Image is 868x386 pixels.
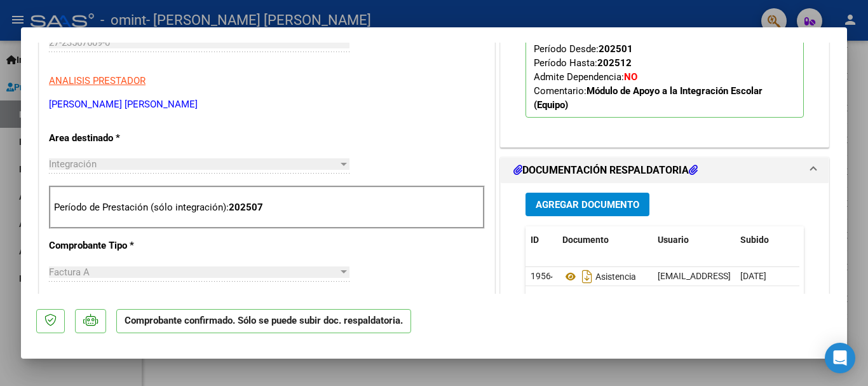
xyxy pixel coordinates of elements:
p: [PERSON_NAME] [PERSON_NAME] [49,97,485,112]
strong: 202507 [229,202,263,213]
span: [DATE] [740,271,766,281]
datatable-header-cell: Usuario [653,226,735,254]
mat-expansion-panel-header: DOCUMENTACIÓN RESPALDATORIA [501,158,829,183]
datatable-header-cell: Subido [735,226,799,254]
span: CUIL: Nombre y Apellido: Período Desde: Período Hasta: Admite Dependencia: [534,15,763,111]
button: Agregar Documento [526,193,649,216]
datatable-header-cell: Acción [799,226,862,254]
span: Usuario [658,235,689,245]
strong: NO [624,71,637,83]
strong: Módulo de Apoyo a la Integración Escolar (Equipo) [534,85,763,111]
span: Documento [562,235,609,245]
span: Subido [740,235,769,245]
span: Agregar Documento [536,199,639,210]
i: Descargar documento [579,266,595,287]
span: Comentario: [534,85,763,111]
p: Comprobante Tipo * [49,238,180,253]
strong: 202512 [597,57,632,69]
datatable-header-cell: ID [526,226,557,254]
p: Comprobante confirmado. Sólo se puede subir doc. respaldatoria. [116,309,411,334]
div: Open Intercom Messenger [825,343,855,373]
span: ANALISIS PRESTADOR [49,75,146,86]
span: 19564 [531,271,556,281]
span: Asistencia [562,272,636,282]
span: Integración [49,158,97,170]
p: Area destinado * [49,131,180,146]
span: Factura A [49,266,90,278]
span: ID [531,235,539,245]
strong: 202501 [599,43,633,55]
datatable-header-cell: Documento [557,226,653,254]
p: Período de Prestación (sólo integración): [54,200,480,215]
h1: DOCUMENTACIÓN RESPALDATORIA [513,163,698,178]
